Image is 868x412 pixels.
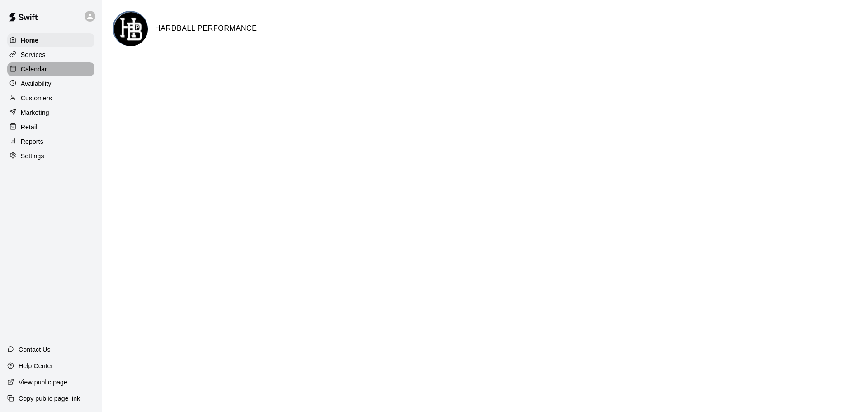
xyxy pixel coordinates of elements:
p: Customers [21,94,52,103]
a: Marketing [7,106,94,119]
p: Settings [21,152,44,161]
p: View public page [19,378,67,387]
p: Home [21,36,39,45]
p: Marketing [21,108,49,117]
p: Availability [21,79,52,88]
img: HARDBALL PERFORMANCE logo [114,12,148,46]
h6: HARDBALL PERFORMANCE [155,23,257,34]
p: Services [21,50,46,59]
a: Reports [7,135,94,148]
a: Home [7,33,94,47]
p: Retail [21,123,38,132]
p: Help Center [19,361,53,370]
p: Contact Us [19,345,51,354]
a: Settings [7,149,94,163]
p: Reports [21,137,43,146]
a: Customers [7,91,94,105]
a: Services [7,48,94,62]
a: Calendar [7,62,94,76]
p: Copy public page link [19,394,80,403]
a: Availability [7,77,94,90]
a: Retail [7,120,94,134]
p: Calendar [21,65,47,74]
